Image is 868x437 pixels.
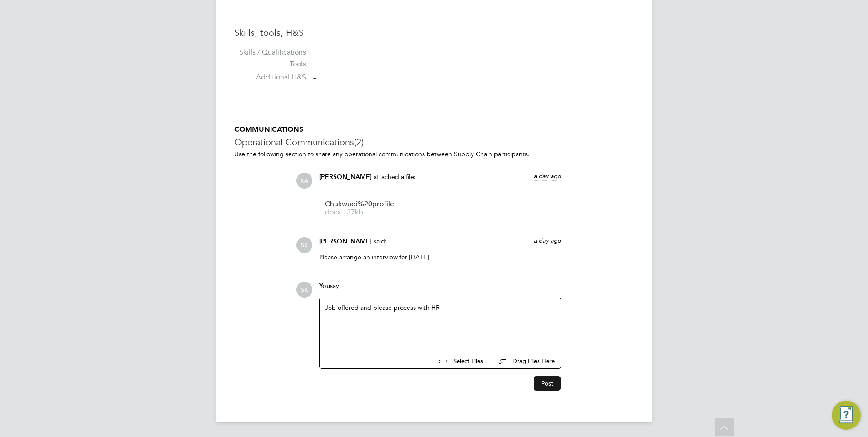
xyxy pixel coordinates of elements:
[534,172,561,180] span: a day ago
[319,282,561,298] div: say:
[234,48,306,57] label: Skills / Qualifications
[313,60,316,69] span: -
[534,376,561,391] button: Post
[234,73,306,82] label: Additional H&S
[313,73,316,82] span: -
[234,125,634,134] h5: COMMUNICATIONS
[374,173,416,181] span: attached a file:
[325,209,398,216] span: docx - 37kb
[234,150,634,158] p: Use the following section to share any operational communications between Supply Chain participants.
[319,253,561,261] p: Please arrange an interview for [DATE]
[296,282,312,298] span: SK
[354,136,364,148] span: (2)
[325,201,398,208] span: Chukwudi%20profile
[319,238,372,245] span: [PERSON_NAME]
[325,201,398,216] a: Chukwudi%20profile docx - 37kb
[832,401,861,430] button: Engage Resource Center
[319,173,372,181] span: [PERSON_NAME]
[325,303,555,343] div: Job offered and please process with HR
[374,237,387,245] span: said:
[234,136,634,148] h3: Operational Communications
[490,352,555,371] button: Drag Files Here
[234,60,306,69] label: Tools
[234,27,634,39] h3: Skills, tools, H&S
[534,237,561,244] span: a day ago
[312,48,634,57] div: -
[296,237,312,253] span: SK
[296,173,312,189] span: KA
[319,282,330,290] span: You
